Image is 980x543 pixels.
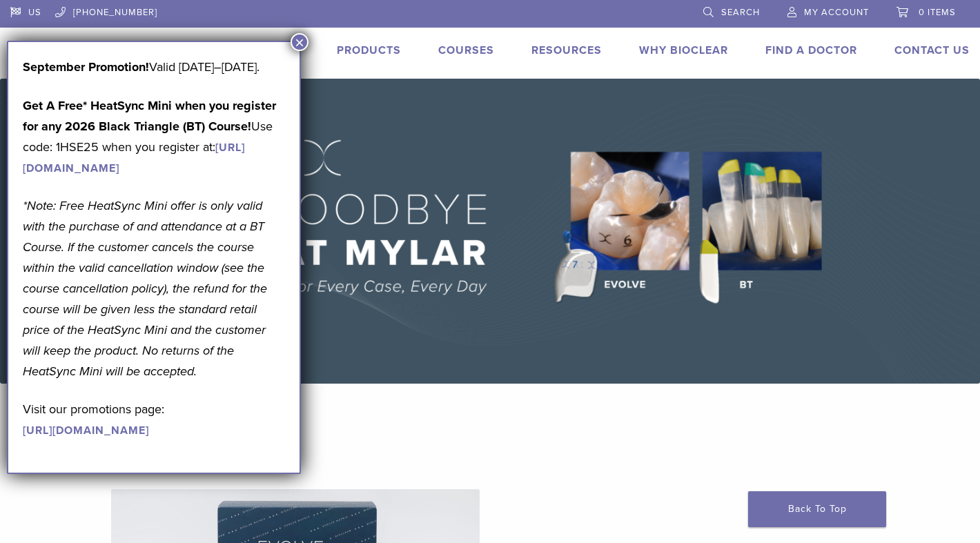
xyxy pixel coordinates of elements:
[894,43,970,57] a: Contact Us
[438,43,494,57] a: Courses
[804,7,869,18] span: My Account
[639,43,728,57] a: Why Bioclear
[23,141,245,175] a: [URL][DOMAIN_NAME]
[23,198,267,379] em: *Note: Free HeatSync Mini offer is only valid with the purchase of and attendance at a BT Course....
[531,43,602,57] a: Resources
[748,491,886,527] a: Back To Top
[23,98,276,134] strong: Get A Free* HeatSync Mini when you register for any 2026 Black Triangle (BT) Course!
[919,7,956,18] span: 0 items
[721,7,760,18] span: Search
[23,57,285,77] p: Valid [DATE]–[DATE].
[291,33,308,51] button: Close
[23,59,149,75] b: September Promotion!
[765,43,857,57] a: Find A Doctor
[23,424,149,437] a: [URL][DOMAIN_NAME]
[337,43,401,57] a: Products
[23,95,285,178] p: Use code: 1HSE25 when you register at:
[23,399,285,440] p: Visit our promotions page:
